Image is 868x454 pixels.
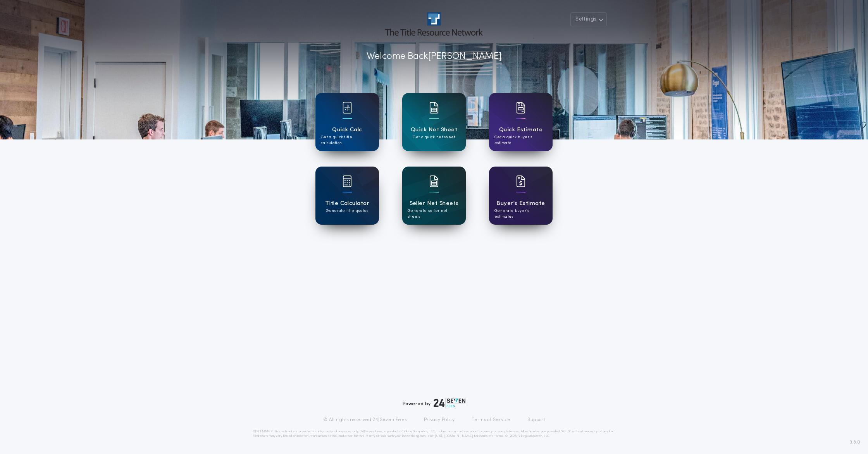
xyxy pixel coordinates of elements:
a: card iconSeller Net SheetsGenerate seller net sheets [402,167,466,225]
a: Support [527,417,545,423]
p: DISCLAIMER: This estimate is provided for informational purposes only. 24|Seven Fees, a product o... [253,429,615,439]
img: card icon [343,102,352,113]
a: card iconBuyer's EstimateGenerate buyer's estimates [489,167,553,225]
a: Terms of Service [472,417,510,423]
a: card iconQuick EstimateGet a quick buyer's estimate [489,93,553,151]
img: card icon [343,175,352,187]
span: 3.8.0 [850,439,860,446]
p: Generate seller net sheets [408,208,460,220]
h1: Seller Net Sheets [410,199,459,208]
img: card icon [429,175,439,187]
p: Get a quick title calculation [321,134,374,146]
img: account-logo [385,12,483,36]
img: card icon [516,175,525,187]
p: © All rights reserved. 24|Seven Fees [323,417,407,423]
p: Generate buyer's estimates [494,208,547,220]
h1: Quick Net Sheet [411,126,457,134]
p: Get a quick net sheet [413,134,455,140]
a: card iconQuick Net SheetGet a quick net sheet [402,93,466,151]
a: card iconTitle CalculatorGenerate title quotes [315,167,379,225]
div: Powered by [403,398,465,408]
h1: Quick Estimate [499,126,543,134]
img: logo [434,398,465,408]
p: Generate title quotes [326,208,368,214]
a: card iconQuick CalcGet a quick title calculation [315,93,379,151]
img: card icon [516,102,525,113]
h1: Buyer's Estimate [496,199,545,208]
p: Welcome Back [PERSON_NAME] [367,50,502,64]
button: Settings [570,12,607,26]
img: card icon [429,102,439,113]
a: Privacy Policy [424,417,455,423]
a: [URL][DOMAIN_NAME] [435,435,473,438]
h1: Quick Calc [332,126,362,134]
p: Get a quick buyer's estimate [494,134,547,146]
h1: Title Calculator [325,199,369,208]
